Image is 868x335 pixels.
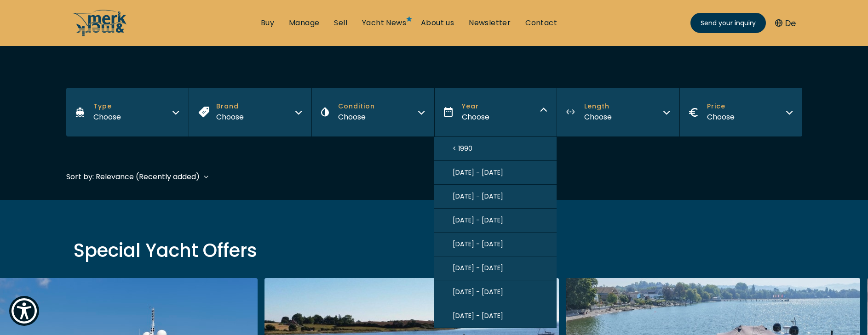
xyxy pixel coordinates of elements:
[453,192,503,201] span: [DATE] - [DATE]
[775,17,796,29] button: De
[9,296,39,326] button: Show Accessibility Preferences
[462,102,489,111] span: Year
[421,18,454,28] a: About us
[189,88,311,136] button: Brand
[453,144,472,153] span: < 1990
[453,168,503,177] span: [DATE] - [DATE]
[334,18,347,28] a: Sell
[66,171,200,182] div: Sort by: Relevance (Recently added)
[525,18,557,28] a: Contact
[338,102,375,111] span: Condition
[216,111,244,123] div: Choose
[557,88,679,136] button: Length
[434,304,557,328] button: [DATE] - [DATE]
[584,102,612,111] span: Length
[289,18,319,28] a: Manage
[707,111,735,123] div: Choose
[434,137,557,161] button: < 1990
[93,102,121,111] span: Type
[453,239,503,249] span: [DATE] - [DATE]
[434,256,557,280] button: [DATE] - [DATE]
[469,18,511,28] a: Newsletter
[434,280,557,304] button: [DATE] - [DATE]
[93,111,121,123] div: Choose
[72,29,127,40] a: /
[362,18,406,28] a: Yacht News
[216,102,244,111] span: Brand
[311,88,434,136] button: Condition
[453,287,503,297] span: [DATE] - [DATE]
[707,102,735,111] span: Price
[434,185,557,209] button: [DATE] - [DATE]
[453,216,503,225] span: [DATE] - [DATE]
[434,233,557,256] button: [DATE] - [DATE]
[434,88,557,136] button: Year
[453,311,503,321] span: [DATE] - [DATE]
[434,161,557,185] button: [DATE] - [DATE]
[453,263,503,273] span: [DATE] - [DATE]
[462,111,489,123] div: Choose
[434,209,557,233] button: [DATE] - [DATE]
[66,88,189,136] button: Type
[690,13,766,33] a: Send your inquiry
[338,111,375,123] div: Choose
[261,18,274,28] a: Buy
[701,18,756,28] span: Send your inquiry
[679,88,802,136] button: Price
[584,111,612,123] div: Choose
